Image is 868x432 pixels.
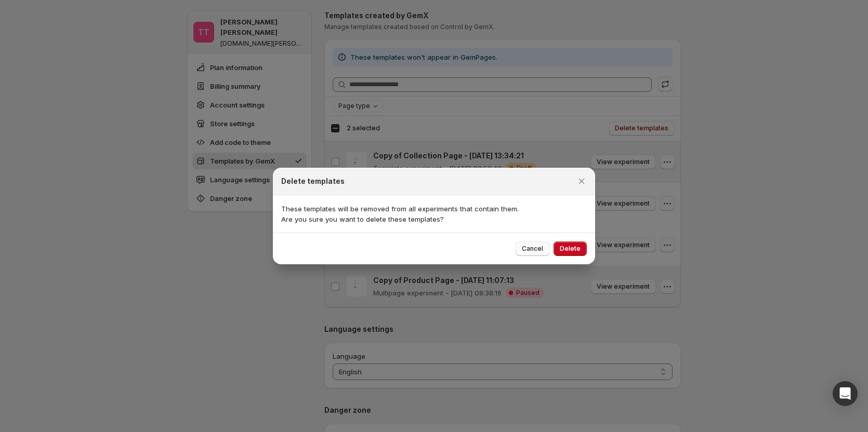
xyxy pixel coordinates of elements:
[833,381,858,406] div: Open Intercom Messenger
[281,204,587,214] p: These templates will be removed from all experiments that contain them.
[522,245,543,253] span: Cancel
[554,241,587,256] button: Delete
[281,176,345,186] h2: Delete templates
[574,174,589,188] button: Close
[560,245,581,253] span: Delete
[281,214,587,224] p: Are you sure you want to delete these templates?
[516,241,549,256] button: Cancel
